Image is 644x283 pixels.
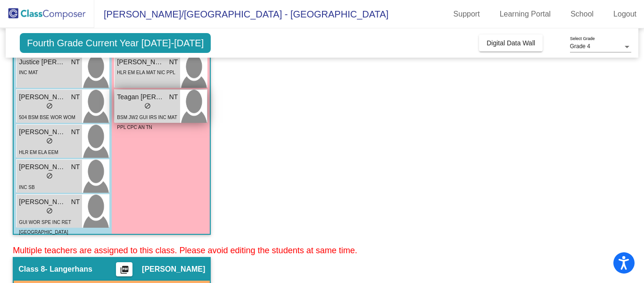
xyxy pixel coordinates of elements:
[570,43,590,50] span: Grade 4
[492,7,559,22] a: Learning Portal
[71,197,80,207] span: NT
[13,246,357,255] span: Multiple teachers are assigned to this class. Please avoid editing the students at same time.
[71,57,80,67] span: NT
[18,265,45,274] span: Class 8
[20,33,211,53] span: Fourth Grade Current Year [DATE]-[DATE]
[116,262,132,276] button: Print Students Details
[19,162,66,172] span: [PERSON_NAME]
[71,127,80,137] span: NT
[45,265,92,274] span: - Langerhans
[117,57,164,67] span: [PERSON_NAME]
[479,34,543,51] button: Digital Data Wall
[19,150,58,155] span: HLR EM ELA EEM
[19,70,38,75] span: INC MAT
[19,185,68,200] span: INC SB [GEOGRAPHIC_DATA]
[71,162,80,172] span: NT
[117,92,164,102] span: Teagan [PERSON_NAME]
[19,127,66,137] span: [PERSON_NAME]
[19,115,75,130] span: 504 BSM BSE WOR WOM ATT INC CPC TN
[19,220,71,235] span: GUI WOR SPE INC RET [GEOGRAPHIC_DATA]
[487,39,535,47] span: Digital Data Wall
[19,57,66,67] span: Justice [PERSON_NAME]
[46,207,53,214] span: do_not_disturb_alt
[169,57,178,67] span: NT
[46,137,53,144] span: do_not_disturb_alt
[144,103,151,109] span: do_not_disturb_alt
[117,115,177,130] span: BSM JW2 GUI IRS INC MAT PPL CPC AN TN
[71,92,80,102] span: NT
[119,265,130,278] mat-icon: picture_as_pdf
[142,265,205,274] span: [PERSON_NAME]
[19,92,66,102] span: [PERSON_NAME]
[46,103,53,109] span: do_not_disturb_alt
[563,7,601,22] a: School
[169,92,178,102] span: NT
[446,7,487,22] a: Support
[117,70,175,75] span: HLR EM ELA MAT NIC PPL
[46,172,53,179] span: do_not_disturb_alt
[19,197,66,207] span: [PERSON_NAME] [PERSON_NAME]
[606,7,644,22] a: Logout
[94,7,388,22] span: [PERSON_NAME]/[GEOGRAPHIC_DATA] - [GEOGRAPHIC_DATA]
